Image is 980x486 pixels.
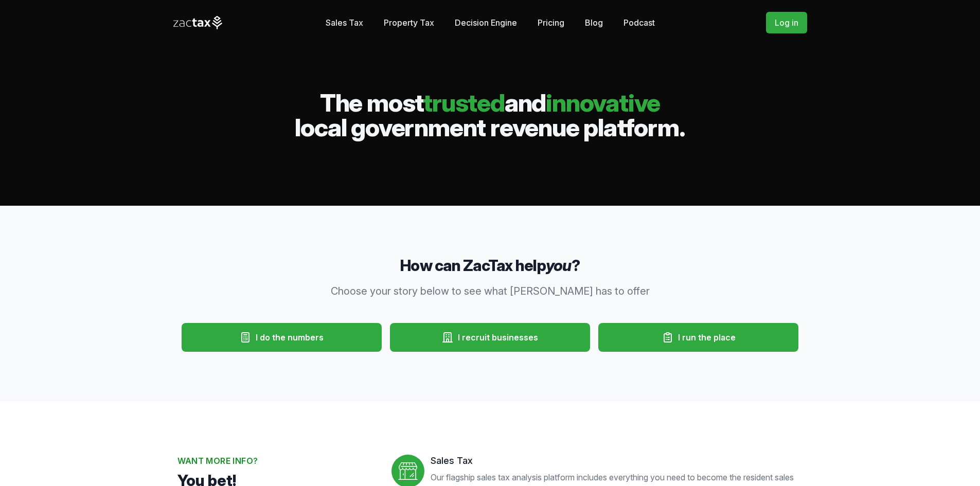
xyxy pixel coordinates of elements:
[538,12,564,33] a: Pricing
[177,255,803,276] h3: How can ZacTax help ?
[455,12,517,33] a: Decision Engine
[678,331,736,344] span: I run the place
[458,331,538,344] span: I recruit businesses
[546,256,572,275] em: you
[431,455,803,467] dt: Sales Tax
[173,91,807,140] h2: The most and local government revenue platform.
[598,323,798,352] button: I run the place
[384,12,434,33] a: Property Tax
[177,455,375,467] h2: Want more info?
[423,87,505,118] span: trusted
[390,323,590,352] button: I recruit businesses
[182,323,382,352] button: I do the numbers
[256,331,324,344] span: I do the numbers
[293,284,688,298] p: Choose your story below to see what [PERSON_NAME] has to offer
[766,12,807,33] a: Log in
[326,12,363,33] a: Sales Tax
[623,12,655,33] a: Podcast
[585,12,603,33] a: Blog
[546,87,660,118] span: innovative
